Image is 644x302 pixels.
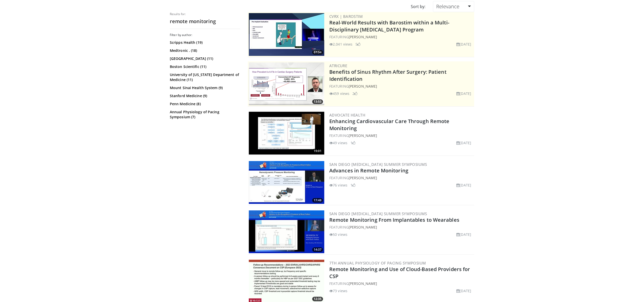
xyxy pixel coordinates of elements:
[249,62,324,105] a: 13:53
[249,13,324,56] img: d6bcd5d9-0712-4576-a4e4-b34173a4dc7b.300x170_q85_crop-smart_upscale.jpg
[433,1,474,12] a: Relevance
[170,72,239,82] a: University of [US_STATE] Department of Medicine (11)
[329,14,363,19] a: CVRx | Barostim
[249,112,324,155] a: 19:01
[329,175,473,180] div: FEATURING
[349,281,377,286] a: [PERSON_NAME]
[349,84,377,89] a: [PERSON_NAME]
[249,161,324,204] img: c142af82-e3dc-4e5e-9935-0aea935a823a.300x170_q85_crop-smart_upscale.jpg
[329,224,473,230] div: FEATURING
[349,34,377,39] a: [PERSON_NAME]
[329,266,470,280] a: Remote Monitoring and Use of Cloud-Based Providers for CSP
[170,33,240,37] h3: Filter by author:
[456,140,471,145] li: [DATE]
[456,91,471,96] li: [DATE]
[350,140,355,145] li: 1
[249,210,324,253] img: c7e5b0d2-913a-476b-994e-7416f9f47c60.300x170_q85_crop-smart_upscale.jpg
[349,175,377,180] a: [PERSON_NAME]
[407,1,429,12] div: Sort by:
[312,149,323,153] span: 19:01
[329,260,426,266] a: 7th Annual Physiology of Pacing Symposium
[355,42,360,47] li: 5
[329,42,352,47] li: 2,041 views
[312,99,323,104] span: 13:53
[170,40,239,45] a: Scripps Health (19)
[249,112,324,155] img: e0c99205-c569-4268-9ae2-fb6442bedd4f.300x170_q85_crop-smart_upscale.jpg
[329,216,459,223] a: Remote Monitoring From Implantables to Wearables
[170,85,239,90] a: Mount Sinai Health System (9)
[170,56,239,61] a: [GEOGRAPHIC_DATA] (11)
[249,13,324,56] a: 07:54
[170,101,239,106] a: Penn Medicine (8)
[329,63,347,68] a: AtriCure
[456,42,471,47] li: [DATE]
[312,297,323,301] span: 12:35
[170,48,239,53] a: Medtronic . (18)
[329,34,473,40] div: FEATURING
[170,18,240,25] h2: remote monitoring
[329,140,347,145] li: 49 views
[329,112,365,118] a: Advocate Health
[312,50,323,55] span: 07:54
[170,64,239,69] a: Boston Scientific (11)
[329,232,347,237] li: 50 views
[170,93,239,98] a: Stanford Medicine (9)
[329,162,427,167] a: San Diego [MEDICAL_DATA] Summer Symposiums
[352,91,357,96] li: 2
[329,68,447,82] a: Benefits of Sinus Rhythm After Surgery: Patient Identification
[329,167,408,174] a: Advances in Remote Monitoring
[329,91,349,96] li: 459 views
[329,118,449,132] a: Enhancing Cardiovascular Care Through Remote Monitoring
[329,211,427,216] a: San Diego [MEDICAL_DATA] Summer Symposiums
[249,210,324,253] a: 14:37
[456,182,471,188] li: [DATE]
[312,247,323,252] span: 14:37
[329,281,473,286] div: FEATURING
[350,182,355,188] li: 1
[329,133,473,138] div: FEATURING
[456,232,471,237] li: [DATE]
[456,288,471,293] li: [DATE]
[170,12,240,16] p: Results for:
[329,182,347,188] li: 76 views
[249,62,324,105] img: 982c273f-2ee1-4c72-ac31-fa6e97b745f7.png.300x170_q85_crop-smart_upscale.png
[349,225,377,230] a: [PERSON_NAME]
[312,198,323,203] span: 17:48
[249,161,324,204] a: 17:48
[329,84,473,89] div: FEATURING
[436,3,459,10] span: Relevance
[329,19,449,33] a: Real-World Results with Barostim within a Multi-Disciplinary [MEDICAL_DATA] Program
[349,133,377,138] a: [PERSON_NAME]
[170,109,239,120] a: Annual Physiology of Pacing Symposium (7)
[329,288,347,293] li: 73 views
